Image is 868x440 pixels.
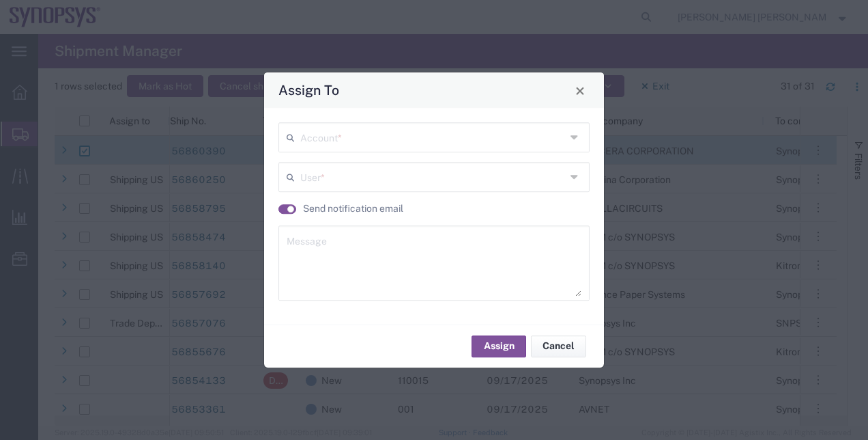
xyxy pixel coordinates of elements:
[278,81,339,100] h4: Assign To
[303,202,403,216] label: Send notification email
[531,335,586,357] button: Cancel
[570,81,590,100] button: Close
[472,335,526,357] button: Assign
